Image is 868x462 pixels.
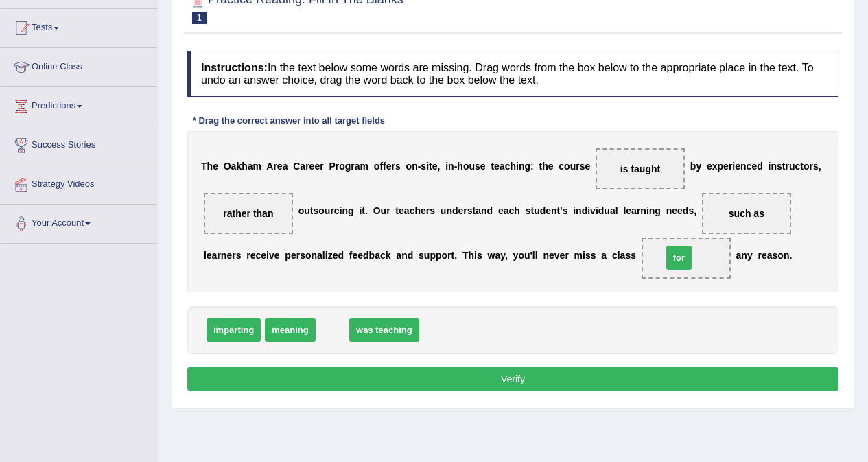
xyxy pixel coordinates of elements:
b: o [463,161,469,172]
b: r [565,250,568,261]
b: T [201,161,207,172]
b: m [360,161,368,172]
b: l [532,250,535,261]
b: c [255,250,261,261]
b: P [329,161,335,172]
b: e [333,250,338,261]
span: Drop target [596,148,685,189]
span: such as [729,208,764,219]
b: o [339,161,345,172]
div: * Drag the correct answer into all target fields [187,114,390,127]
b: p [436,250,442,261]
span: is taught [620,163,660,174]
b: t [557,205,561,216]
b: m [253,161,261,172]
b: c [505,161,511,172]
b: f [379,161,383,172]
b: d [598,205,605,216]
b: t [362,205,365,216]
b: r [785,161,788,172]
b: b [690,161,696,172]
b: e [274,250,280,261]
b: b [369,250,375,261]
b: , [438,161,441,172]
b: l [204,250,207,261]
b: i [769,161,771,172]
b: u [570,161,576,172]
b: s [526,205,531,216]
b: e [707,161,712,172]
a: Online Class [1,48,157,82]
b: r [463,205,467,216]
b: r [273,161,277,172]
span: was teaching [349,318,419,342]
b: n [401,250,408,261]
b: n [666,205,672,216]
b: Instructions: [201,62,268,73]
b: u [325,205,331,216]
b: s [580,161,585,172]
b: z [328,250,333,261]
b: u [789,161,795,172]
b: r [426,205,430,216]
b: e [626,205,631,216]
b: r [232,250,235,261]
a: Predictions [1,87,157,122]
b: t [429,161,432,172]
b: v [590,205,596,216]
b: , [694,205,696,216]
b: . [454,250,457,261]
b: e [723,161,729,172]
b: l [615,205,618,216]
b: w [487,250,495,261]
b: o [374,161,380,172]
b: o [442,250,448,261]
b: h [242,161,248,172]
b: d [487,205,493,216]
b: d [582,205,588,216]
b: h [207,161,213,172]
b: s [585,250,591,261]
b: i [359,205,362,216]
b: s [563,205,568,216]
b: a [610,205,615,216]
b: r [246,250,250,261]
b: r [351,161,354,172]
b: k [236,161,242,172]
b: o [298,205,305,216]
b: s [688,205,694,216]
b: n [649,205,655,216]
b: y [500,250,505,261]
b: s [395,161,401,172]
b: e [548,161,554,172]
b: n [342,205,349,216]
b: p [285,250,291,261]
b: u [469,161,475,172]
b: o [804,161,810,172]
span: rather than [223,208,273,219]
b: h [468,250,474,261]
b: t [395,205,399,216]
b: u [524,250,530,261]
b: - [454,161,458,172]
b: y [513,250,519,261]
b: o [777,250,784,261]
b: c [410,205,415,216]
b: s [625,250,631,261]
a: Strategy Videos [1,165,157,200]
b: a [317,250,322,261]
b: r [330,205,333,216]
b: e [432,161,438,172]
b: a [248,161,253,172]
b: e [458,205,464,216]
b: i [583,250,585,261]
b: e [291,250,296,261]
b: d [757,161,763,172]
b: a [404,205,410,216]
b: r [637,205,640,216]
b: s [477,250,482,261]
b: x [712,161,718,172]
span: for [666,246,692,270]
b: p [718,161,724,172]
b: r [447,250,451,261]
